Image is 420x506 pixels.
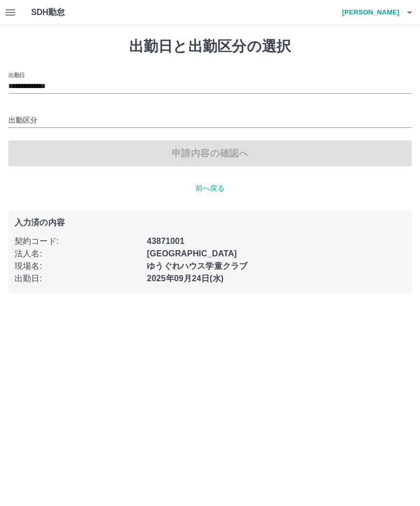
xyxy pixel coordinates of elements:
b: 2025年09月24日(水) [147,274,223,283]
p: 出勤日 : [15,272,141,285]
b: ゆうぐれハウス学童クラブ [147,262,247,270]
label: 出勤日 [8,71,25,79]
p: 法人名 : [15,248,141,260]
b: [GEOGRAPHIC_DATA] [147,249,237,258]
b: 43871001 [147,237,184,245]
h1: 出勤日と出勤区分の選択 [8,38,412,55]
p: 契約コード : [15,235,141,248]
p: 現場名 : [15,260,141,272]
p: 入力済の内容 [15,219,405,227]
p: 前へ戻る [8,183,412,194]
